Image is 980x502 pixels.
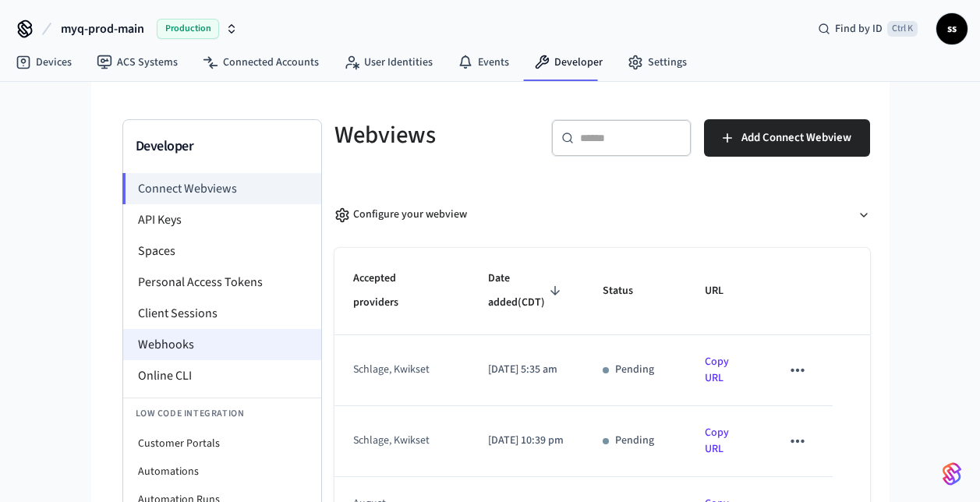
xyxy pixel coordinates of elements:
li: Webhooks [123,329,321,360]
li: Spaces [123,235,321,267]
span: Status [603,279,653,303]
li: Client Sessions [123,298,321,329]
a: Copy URL [705,425,729,457]
li: Low Code Integration [123,398,321,430]
a: Devices [3,48,84,76]
a: Events [445,48,522,76]
li: Connect Webviews [122,173,321,204]
a: Copy URL [705,354,729,386]
li: Customer Portals [123,430,321,458]
a: Developer [522,48,615,76]
a: Settings [615,48,699,76]
span: Date added(CDT) [488,267,565,316]
span: myq-prod-main [61,19,144,38]
span: Ctrl K [887,21,918,37]
img: SeamLogoGradient.69752ec5.svg [943,461,961,486]
div: Configure your webview [334,207,467,223]
li: API Keys [123,204,321,235]
button: Configure your webview [334,194,870,235]
span: Add Connect Webview [741,128,851,148]
button: ss [936,13,968,44]
h5: Webviews [334,119,532,151]
div: schlage, kwikset [353,433,441,449]
li: Online CLI [123,360,321,391]
span: Production [157,19,219,39]
span: ss [938,15,966,43]
a: ACS Systems [84,48,190,76]
div: schlage, kwikset [353,362,441,378]
span: Accepted providers [353,267,451,316]
span: Find by ID [835,21,883,37]
p: [DATE] 10:39 pm [488,433,565,449]
p: Pending [615,433,654,449]
div: Find by IDCtrl K [805,15,930,43]
span: URL [705,279,744,303]
a: Connected Accounts [190,48,331,76]
h3: Developer [136,136,309,157]
a: User Identities [331,48,445,76]
button: Add Connect Webview [704,119,870,157]
p: [DATE] 5:35 am [488,362,565,378]
li: Personal Access Tokens [123,267,321,298]
p: Pending [615,362,654,378]
li: Automations [123,458,321,486]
